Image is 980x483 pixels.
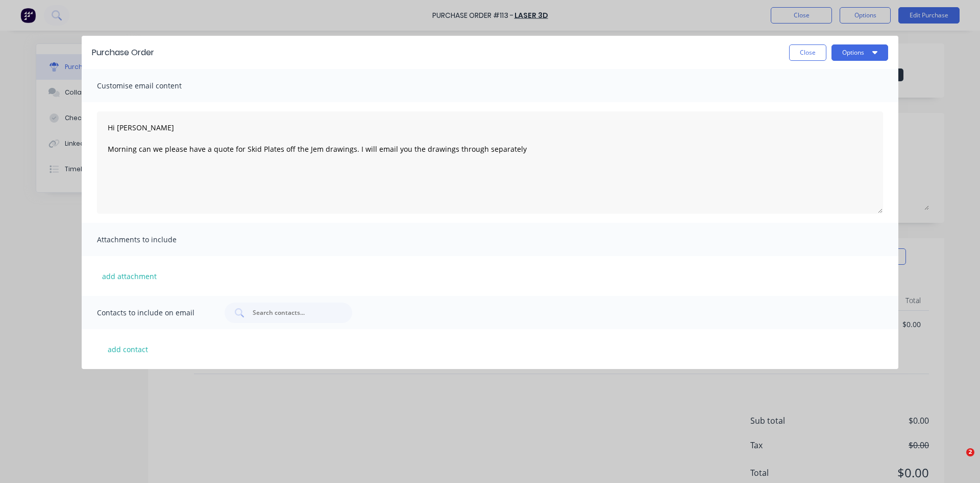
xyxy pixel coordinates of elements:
button: Close [789,44,826,61]
span: Customise email content [97,79,209,93]
span: Contacts to include on email [97,306,209,320]
div: Purchase Order [92,47,154,59]
iframe: Intercom live chat [945,448,970,473]
button: add contact [97,341,158,357]
button: Options [831,44,888,61]
span: Attachments to include [97,233,209,247]
textarea: Hi [PERSON_NAME] Morning can we please have a quote for Skid Plates off the Jem drawings. I will ... [97,111,883,214]
button: add attachment [97,268,162,284]
span: 2 [966,448,974,456]
input: Search contacts... [252,308,336,318]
